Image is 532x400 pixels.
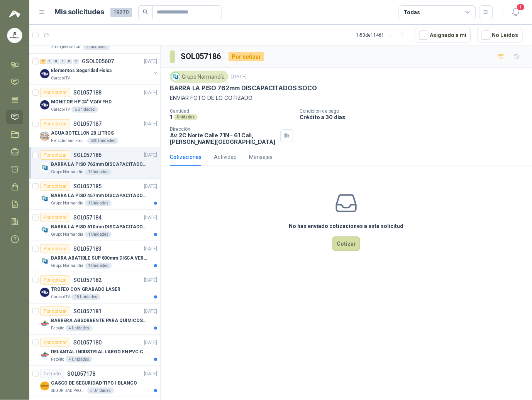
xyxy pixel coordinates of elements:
div: Por cotizar [229,52,264,61]
a: Por cotizarSOL057185[DATE] Company LogoBARRA LA PISO 457mm DISCAPACITADOS SOCOGrupo Normandía1 Un... [29,179,160,210]
a: Por cotizarSOL057186[DATE] Company LogoBARRA LA PISO 762mm DISCAPACITADOS SOCOGrupo Normandía1 Un... [29,147,160,179]
img: Company Logo [40,257,49,266]
div: 2 [40,59,46,64]
p: CASCO DE SEGURIDAD TIPO I BLANCO [51,380,137,387]
img: Company Logo [40,100,49,110]
p: GSOL005607 [82,59,114,64]
a: Por cotizarSOL057183[DATE] Company LogoBARRA ABATIBLE SUP 800mm DISCA VERT SOCOGrupo Normandía1 U... [29,241,160,272]
div: Por cotizar [40,150,70,160]
div: Por cotizar [40,119,70,128]
p: SOL057184 [73,215,102,220]
p: AGUA BOTELLON 20 LITROS [51,130,114,137]
div: 2 Unidades [83,44,110,50]
div: 0 [73,59,79,64]
div: Todas [404,8,420,17]
div: Por cotizar [40,88,70,97]
p: BARRA LA PISO 457mm DISCAPACITADOS SOCO [51,192,147,199]
h3: SOL057186 [181,51,222,62]
p: DELANTAL INDUSTRIAL LARGO EN PVC COLOR AMARILLO [51,348,147,356]
p: Zoologico De Cali [51,44,81,50]
p: Av. 2C Norte Calle 71N - 61 Cali , [PERSON_NAME][GEOGRAPHIC_DATA] [170,132,277,145]
div: Por cotizar [40,182,70,191]
img: Company Logo [40,132,49,141]
p: Elementos Seguridad Fisica [51,67,112,74]
p: BARRA ABATIBLE SUP 800mm DISCA VERT SOCO [51,255,147,262]
p: SOL057185 [73,184,102,189]
p: TROFEO CON GRABADO LÁSER [51,286,120,293]
span: 19270 [110,8,132,17]
p: SOL057187 [73,121,102,127]
p: BARRA LA PISO 762mm DISCAPACITADOS SOCO [51,161,147,168]
img: Company Logo [40,69,49,78]
span: search [143,9,148,15]
p: SOL057178 [67,371,95,376]
a: Por cotizarSOL057180[DATE] Company LogoDELANTAL INDUSTRIAL LARGO EN PVC COLOR AMARILLOPatojito4 U... [29,335,160,366]
div: 4 Unidades [66,356,92,363]
p: Caracol TV [51,294,70,300]
p: MONITOR HP 24" V24V FHD [51,98,112,106]
div: Por cotizar [40,307,70,316]
div: 1 Unidades [85,200,112,206]
p: BARRA LA PISO 610mm DISCAPACITADOS SOCO [51,223,147,231]
p: Grupo Normandía [51,263,83,269]
a: 2 0 0 0 0 0 GSOL005607[DATE] Company LogoElementos Seguridad FisicaCaracol TV [40,57,159,81]
button: 1 [509,5,523,19]
p: [DATE] [144,245,157,253]
p: Grupo Normandía [51,169,83,175]
div: 1 Unidades [85,263,112,269]
div: Mensajes [249,153,273,161]
p: ENVIAR FOTO DE LO COTIZADO [170,94,523,102]
div: 1 Unidades [85,231,112,238]
p: [DATE] [144,120,157,128]
div: Por cotizar [40,275,70,285]
img: Company Logo [40,288,49,297]
div: Grupo Normandía [170,71,228,83]
p: [DATE] [144,277,157,284]
button: Cotizar [332,236,360,251]
img: Company Logo [40,381,49,391]
p: Caracol TV [51,75,70,81]
p: Caracol TV [51,106,70,113]
p: SOL057186 [73,152,102,158]
p: SOL057182 [73,277,102,283]
div: Por cotizar [40,338,70,347]
p: BARRERA ABSORBENTE PARA QUIMICOS (DERRAME DE HIPOCLORITO) [51,317,147,324]
div: 600 Unidades [87,138,119,144]
span: 1 [517,3,525,11]
p: Grupo Normandía [51,231,83,238]
img: Company Logo [40,319,49,328]
div: Actividad [214,153,237,161]
div: Unidades [174,114,198,120]
p: SOL057183 [73,246,102,251]
p: Dirección [170,127,277,132]
h1: Mis solicitudes [55,7,104,18]
p: Patojito [51,325,64,331]
img: Company Logo [40,225,49,235]
img: Company Logo [40,163,49,172]
p: [DATE] [144,152,157,159]
a: Por cotizarSOL057187[DATE] Company LogoAGUA BOTELLON 20 LITROSFleischmann Foods S.A.600 Unidades [29,116,160,147]
div: 15 Unidades [71,294,100,300]
div: Por cotizar [40,213,70,222]
img: Company Logo [171,73,180,81]
p: [DATE] [144,183,157,190]
a: Por cotizarSOL057181[DATE] Company LogoBARRERA ABSORBENTE PARA QUIMICOS (DERRAME DE HIPOCLORITO)P... [29,304,160,335]
div: 4 Unidades [66,325,92,331]
img: Logo peakr [9,9,20,19]
img: Company Logo [40,350,49,359]
p: [DATE] [144,89,157,96]
p: SEGURIDAD PROVISER LTDA [51,388,86,394]
div: 0 [53,59,59,64]
div: Cerrado [40,369,64,378]
p: SOL057180 [73,340,102,345]
div: 0 [66,59,72,64]
p: BARRA LA PISO 762mm DISCAPACITADOS SOCO [170,84,317,92]
p: SOL057188 [73,90,102,95]
p: Fleischmann Foods S.A. [51,138,86,144]
img: Company Logo [7,28,22,43]
p: [DATE] [144,214,157,221]
p: [DATE] [144,308,157,315]
div: 0 [47,59,53,64]
div: 0 [60,59,66,64]
p: [DATE] [231,73,247,81]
